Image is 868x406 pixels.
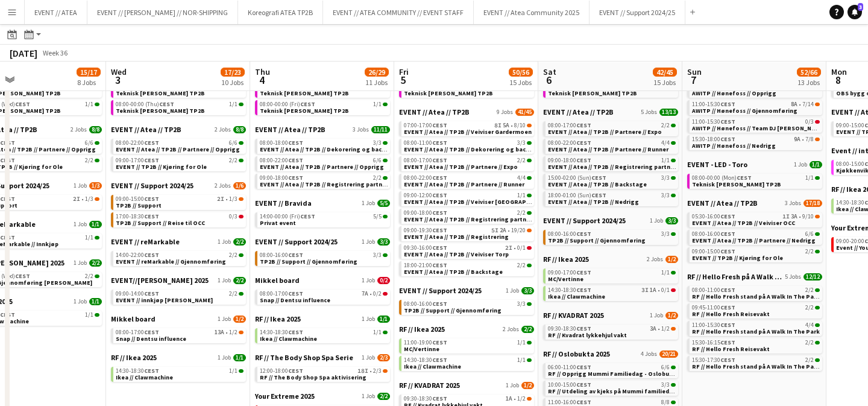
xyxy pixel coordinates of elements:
span: 08:00-17:00 [548,122,591,128]
div: EVENT // reMarkable1 Job2/214:00-22:00CEST2/2EVENT // reMarkable // Gjennomføring [111,237,246,276]
span: 3 Jobs [353,126,369,133]
span: 08:00-22:00 [404,175,447,181]
a: 08:00-16:00CEST3/3TP2B // Support // Gjennomføring [260,251,388,265]
span: 8I [494,122,502,128]
span: 5A [503,122,509,128]
span: 2/2 [517,210,526,216]
span: EVENT // Atea // TP2B // Partnere // Expo [548,128,662,136]
a: 15:30-18:00CEST9A•7/8AWITP // Hønefoss // Nedrigg [692,135,820,149]
a: EVENT // reMarkable1 Job2/2 [111,237,246,246]
a: 3 [848,5,862,19]
a: EVENT // Support 2024/251 Job3/3 [543,216,678,225]
span: 2/2 [373,175,382,181]
span: Teknisk rigg TP2B [260,89,349,97]
a: 11:00-15:30CEST8A•7/14AWITP // Hønefoss // Gjennomføring [692,100,820,114]
span: CEST [300,212,315,220]
span: EVENT // Atea // TP2B [687,198,758,208]
span: EVENT // Atea // TP2B [399,107,470,116]
span: 1 Job [362,200,375,207]
span: 1 Job [362,238,375,246]
span: CEST [720,247,735,255]
div: Arena // A Walk in the Park 20254 Jobs22/3507:30-11:00CEST9A•8/10AWITP // Hønefoss // Opprigg11:0... [687,69,822,160]
a: 11:00-15:30CEST0/3AWITP // Hønefoss // Team DJ [PERSON_NAME] [692,118,820,132]
span: CEST [591,191,606,199]
a: 08:00-17:00CEST2/2EVENT // Atea // TP2B // Partnere // Expo [404,156,532,170]
a: 08:00-00:00 (Thu)CEST1/1Teknisk [PERSON_NAME] TP2B [116,100,244,114]
span: CEST [144,139,159,147]
div: EVENT // Bravida1 Job5/514:00-00:00 (Fri)CEST5/5Privat event [255,198,390,237]
span: 1 Job [218,238,231,246]
span: 08:00-16:00 [260,252,303,258]
span: 2I [73,196,80,202]
span: EVENT // Atea // TP2B // Backstage [548,180,647,188]
span: 09:00-19:30 [404,227,447,233]
span: CEST [159,100,174,108]
span: EVENT // Atea // TP2B // Veiviser Gardermoen [404,128,532,136]
span: CEST [144,156,159,164]
a: 08:00-16:00CEST3/3TP2B // Support // Gjennomføring [548,230,676,244]
span: 05:30-16:00 [692,214,735,220]
span: Teknisk rigg TP2B [692,180,781,188]
a: 05:30-16:00CEST1I3A•9/10EVENT // Atea // TP2B // Veiviser OCC [692,212,820,226]
span: 8/10 [514,122,526,128]
span: 1/3 [229,196,237,202]
span: 1/1 [517,192,526,198]
a: EVENT // Bravida1 Job5/5 [255,198,390,208]
span: 3/3 [373,252,382,258]
span: Teknisk rigg TP2B [404,89,493,97]
span: 13/13 [659,109,678,116]
span: 09:00-17:00 [116,157,159,163]
span: 0/3 [229,214,237,220]
span: 2 Jobs [71,126,87,133]
span: CEST [300,100,315,108]
span: 08:00-18:00 [260,140,303,146]
span: TP2B // Support // Reise til OCC [116,219,205,227]
span: CEST [288,174,303,182]
span: Teknisk rigg TP2B [116,107,205,115]
span: EVENT // Atea // TP2B // Partnere // Opprigg [116,145,240,153]
button: EVENT // [PERSON_NAME] // NOR-SHIPPING [87,1,238,24]
span: 9/10 [802,214,814,220]
a: 09:00-15:00CEST2I•1/3TP2B // Support [116,195,244,209]
span: EVENT // reMarkable [111,237,180,246]
div: • [404,227,532,233]
span: 6/6 [85,140,93,146]
div: • [692,101,820,107]
span: 1/1 [89,221,102,228]
div: EVENT // Atea // TP2B9 Jobs41/4507:00-17:00CEST8I5A•8/10EVENT // Atea // TP2B // Veiviser Garderm... [399,107,534,286]
span: CEST [432,244,447,252]
span: CEST [144,251,159,259]
a: 14:00-00:00 (Fri)CEST5/5Privat event [260,212,388,226]
span: EVENT // Atea // TP2B // Veiviser OCC [692,219,795,227]
span: 4/4 [517,175,526,181]
span: Teknisk rigg TP2B [116,89,205,97]
span: CEST [432,174,447,182]
span: CEST [288,251,303,259]
span: EVENT // Atea // TP2B // Partnere // Expo [404,163,518,171]
span: RF // Ikea 2025 [543,255,589,264]
span: 0/1 [517,245,526,251]
span: Teknisk rigg TP2B [548,89,637,97]
div: • [692,214,820,220]
span: 1/6 [233,182,246,189]
span: 8A [791,101,797,107]
div: EVENT // Atea // TP2B5 Jobs13/1308:00-17:00CEST2/2EVENT // Atea // TP2B // Partnere // Expo08:00-... [543,107,678,216]
span: 14:00-00:00 (Fri) [260,214,315,220]
a: 09:00-18:00CEST2/2EVENT // Atea // TP2B // Registrering partnere [404,209,532,223]
a: 07:00-17:00CEST8I5A•8/10EVENT // Atea // TP2B // Veiviser Gardermoen [404,121,532,135]
div: EVENT // Support 2024/251 Job3/308:00-16:00CEST3/3TP2B // Support // Gjennomføring [255,237,390,276]
span: 1 Job [794,161,807,168]
span: 1/1 [661,157,670,163]
span: EVENT // Atea // TP2B // Dekorering og backstage oppsett [404,145,572,153]
a: 09:00-19:30CEST5I2A•19/20EVENT // Atea // TP2B // Registrering [404,226,532,240]
a: EVENT // Atea // TP2B5 Jobs13/13 [543,107,678,116]
a: EVENT // Atea // TP2B9 Jobs41/45 [399,107,534,116]
span: CEST [737,174,752,182]
span: CEST [432,209,447,217]
a: RF // Ikea 20252 Jobs1/2 [543,255,678,264]
span: 2/2 [661,122,670,128]
a: 08:00-22:00CEST6/6EVENT // Atea // TP2B // Partnere // Opprigg [116,139,244,153]
span: CEST [720,118,735,125]
span: EVENT // Atea // TP2B // Veiviser Torp [404,250,509,258]
a: 09:00-15:00CEST2/2EVENT // TP2B // Kjøring for Ole [692,247,820,261]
